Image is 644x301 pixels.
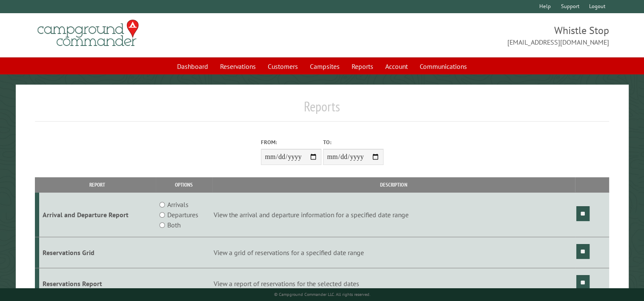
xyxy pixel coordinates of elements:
[35,98,609,122] h1: Reports
[263,58,303,74] a: Customers
[212,268,575,299] td: View a report of reservations for the selected dates
[212,237,575,268] td: View a grid of reservations for a specified date range
[261,138,321,146] label: From:
[212,193,575,237] td: View the arrival and departure information for a specified date range
[305,58,345,74] a: Campsites
[323,138,384,146] label: To:
[415,58,472,74] a: Communications
[39,193,156,237] td: Arrival and Departure Report
[167,220,180,230] label: Both
[274,292,370,297] small: © Campground Commander LLC. All rights reserved.
[39,177,156,192] th: Report
[322,23,610,47] span: Whistle Stop [EMAIL_ADDRESS][DOMAIN_NAME]
[215,58,261,74] a: Reservations
[167,199,189,210] label: Arrivals
[212,177,575,192] th: Description
[35,17,141,50] img: Campground Commander
[172,58,213,74] a: Dashboard
[156,177,212,192] th: Options
[39,237,156,268] td: Reservations Grid
[380,58,413,74] a: Account
[346,58,378,74] a: Reports
[39,268,156,299] td: Reservations Report
[167,210,198,220] label: Departures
